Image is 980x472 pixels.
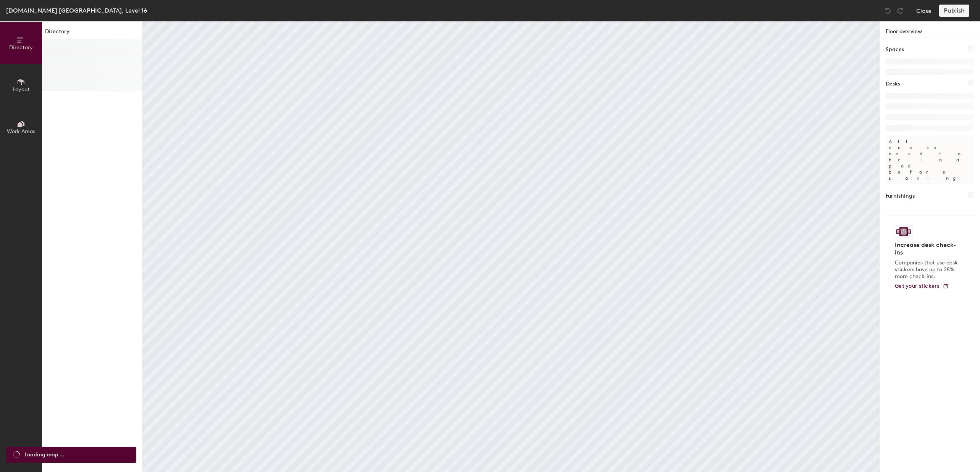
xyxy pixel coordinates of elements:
[884,7,892,14] img: Undo
[24,451,64,459] span: Loading map ...
[895,241,960,256] h4: Increase desk check-ins
[9,44,33,51] span: Directory
[886,45,904,54] h1: Spaces
[42,27,142,39] h1: Directory
[880,21,980,39] h1: Floor overview
[895,283,949,290] a: Get your stickers
[916,5,931,17] button: Close
[7,128,35,135] span: Work Areas
[143,21,879,472] canvas: Map
[896,7,904,14] img: Redo
[6,6,147,15] div: [DOMAIN_NAME] [GEOGRAPHIC_DATA], Level 16
[895,283,940,289] span: Get your stickers
[886,80,900,88] h1: Desks
[895,259,960,280] p: Companies that use desk stickers have up to 25% more check-ins.
[886,192,915,200] h1: Furnishings
[895,225,912,238] img: Sticker logo
[886,135,974,184] p: All desks need to be in a pod before saving
[13,86,30,93] span: Layout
